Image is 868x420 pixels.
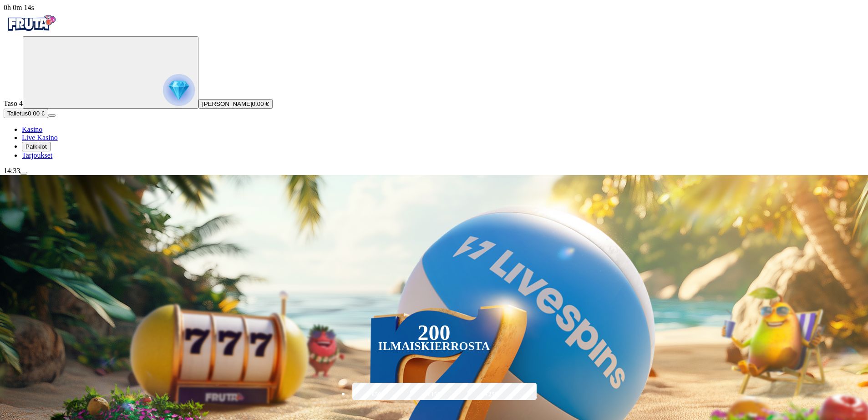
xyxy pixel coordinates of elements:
[465,381,518,408] label: €250
[28,110,45,117] span: 0.00 €
[163,74,195,106] img: reward progress
[198,99,273,109] button: [PERSON_NAME]0.00 €
[20,172,27,175] button: menu
[252,100,269,107] span: 0.00 €
[202,100,252,107] span: [PERSON_NAME]
[417,327,450,338] div: 200
[378,341,490,352] div: Ilmaiskierrosta
[408,381,461,408] label: €150
[4,100,23,107] span: Taso 4
[4,167,20,175] span: 14:33
[22,142,51,151] button: reward iconPalkkiot
[4,109,48,118] button: Talletusplus icon0.00 €
[22,134,58,141] a: poker-chip iconLive Kasino
[350,381,403,408] label: €50
[22,134,58,141] span: Live Kasino
[22,151,52,159] span: Tarjoukset
[23,36,198,109] button: reward progress
[22,125,42,133] span: Kasino
[22,125,42,133] a: diamond iconKasino
[48,114,56,117] button: menu
[7,110,28,117] span: Talletus
[25,143,47,150] span: Palkkiot
[22,151,52,159] a: gift-inverted iconTarjoukset
[4,28,58,36] a: Fruta
[4,4,34,11] span: user session time
[4,12,864,160] nav: Primary
[4,12,58,35] img: Fruta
